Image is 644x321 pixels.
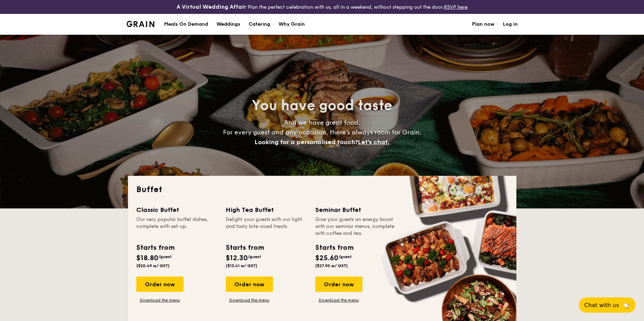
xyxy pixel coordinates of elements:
[248,254,261,259] span: /guest
[278,14,305,35] div: Why Grain
[252,97,392,114] span: You have good taste
[226,205,307,215] div: High Tea Buffet
[226,216,307,237] div: Delight your guests with our light and tasty bite-sized treats.
[216,14,240,35] div: Weddings
[136,205,217,215] div: Classic Buffet
[212,14,244,35] a: Weddings
[315,277,362,292] div: Order now
[444,4,467,10] a: RSVP here
[136,242,174,253] div: Starts from
[136,216,217,237] div: Our very popular buffet dishes, complete with set-up.
[160,14,212,35] a: Meals On Demand
[136,297,183,303] a: Download the menu
[315,242,353,253] div: Starts from
[122,3,522,11] div: Plan the perfect celebration with us, all in a weekend, without stepping out the door.
[177,3,246,11] h4: A Virtual Wedding Affair
[127,21,155,27] a: Logotype
[136,254,158,262] span: $18.80
[226,263,257,268] span: ($13.41 w/ GST)
[584,302,619,308] span: Chat with us
[315,297,362,303] a: Download the menu
[136,263,170,268] span: ($20.49 w/ GST)
[226,242,264,253] div: Starts from
[164,14,208,35] div: Meals On Demand
[503,14,518,35] a: Log in
[223,119,421,146] span: And we have great food. For every guest and any occasion, there’s always room for Grain.
[127,21,155,27] img: Grain
[136,277,183,292] div: Order now
[158,254,172,259] span: /guest
[358,138,389,146] span: Let's chat.
[274,14,309,35] a: Why Grain
[338,254,352,259] span: /guest
[226,254,248,262] span: $12.30
[315,263,348,268] span: ($27.90 w/ GST)
[315,254,338,262] span: $25.60
[315,216,396,237] div: Give your guests an energy boost with our seminar menus, complete with coffee and tea.
[255,138,358,146] span: Looking for a personalised touch?
[472,14,495,35] a: Plan now
[226,297,273,303] a: Download the menu
[249,14,270,35] h1: Catering
[315,205,396,215] div: Seminar Buffet
[579,297,636,313] button: Chat with us🦙
[136,184,508,195] h2: Buffet
[226,277,273,292] div: Order now
[622,301,630,309] span: 🦙
[244,14,274,35] a: Catering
